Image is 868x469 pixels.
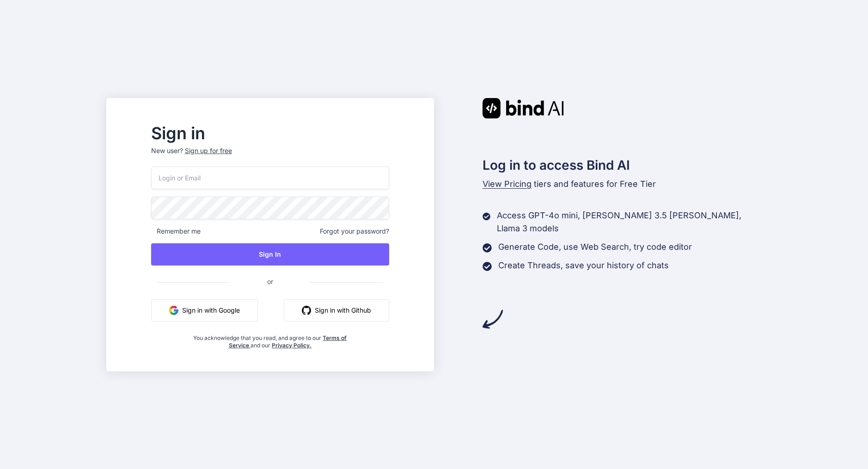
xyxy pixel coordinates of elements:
[483,179,532,189] span: View Pricing
[229,334,347,349] a: Terms of Service
[151,227,201,236] span: Remember me
[151,146,389,167] p: New user?
[230,270,310,293] span: or
[483,178,762,191] p: tiers and features for Free Tier
[151,299,258,321] button: Sign in with Google
[320,227,389,236] span: Forgot your password?
[483,155,762,175] h2: Log in to access Bind AI
[284,299,389,321] button: Sign in with Github
[483,98,564,118] img: Bind AI logo
[151,126,389,141] h2: Sign in
[302,306,311,315] img: github
[185,146,232,155] div: Sign up for free
[483,309,503,329] img: arrow
[191,329,350,349] div: You acknowledge that you read, and agree to our and our
[498,259,669,272] p: Create Threads, save your history of chats
[497,209,762,235] p: Access GPT-4o mini, [PERSON_NAME] 3.5 [PERSON_NAME], Llama 3 models
[151,167,389,189] input: Login or Email
[151,243,389,265] button: Sign In
[169,306,178,315] img: google
[498,241,692,253] p: Generate Code, use Web Search, try code editor
[272,342,312,349] a: Privacy Policy.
